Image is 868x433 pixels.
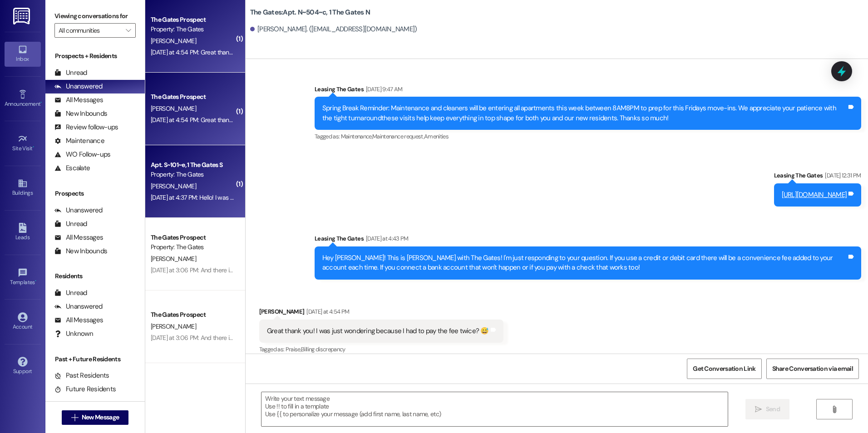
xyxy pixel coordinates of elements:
div: Leasing The Gates [315,234,861,246]
span: [PERSON_NAME] [151,255,196,263]
div: Residents [45,271,145,281]
a: Inbox [5,42,41,66]
span: Amenities [424,133,449,140]
div: Review follow-ups [54,123,118,132]
div: Prospects [45,189,145,198]
span: Get Conversation Link [693,364,755,374]
div: [DATE] at 3:06 PM: And there is still a 375$ balance in my account even though I paid all of it e... [151,266,409,274]
div: Unanswered [54,206,103,215]
span: [PERSON_NAME] [151,37,196,45]
span: [PERSON_NAME] [151,104,196,113]
div: Unread [54,219,87,229]
div: Unread [54,288,87,298]
div: Unread [54,68,87,78]
a: Support [5,354,41,379]
div: New Inbounds [54,109,107,118]
div: [PERSON_NAME]. ([EMAIL_ADDRESS][DOMAIN_NAME]) [250,25,417,34]
div: Property: The Gates [151,25,235,34]
img: ResiDesk Logo [13,8,32,25]
div: Spring Break Reminder: Maintenance and cleaners will be entering all apartments this week between... [322,103,847,123]
span: New Message [82,413,119,422]
b: The Gates: Apt. N~504~c, 1 The Gates N [250,8,370,17]
input: All communities [59,23,121,38]
label: Viewing conversations for [54,9,136,23]
i:  [831,406,838,413]
span: • [33,144,34,150]
div: Property: The Gates [151,170,235,179]
div: [DATE] 12:31 PM [823,171,861,180]
a: Buildings [5,176,41,200]
button: Get Conversation Link [687,359,761,379]
div: Unanswered [54,82,103,91]
div: The Gates Prospect [151,15,235,25]
i:  [755,406,762,413]
i:  [126,27,131,34]
div: Past Residents [54,371,109,380]
div: The Gates Prospect [151,92,235,102]
div: All Messages [54,233,103,242]
div: All Messages [54,315,103,325]
div: Unknown [54,329,93,339]
span: [PERSON_NAME] [151,182,196,190]
div: Tagged as: [315,130,861,143]
div: [DATE] 9:47 AM [364,84,403,94]
span: Maintenance , [341,133,372,140]
div: [DATE] at 4:54 PM: Great thank you! I was just wondering because I had to pay the fee twice? 😅 [151,116,405,124]
div: [DATE] at 4:54 PM: Great thank you! I was just wondering because I had to pay the fee twice? 😅 [151,48,405,56]
a: Site Visit • [5,131,41,156]
div: The Gates Prospect [151,233,235,242]
span: Send [766,404,780,414]
i:  [71,414,78,421]
button: New Message [62,410,129,425]
button: Share Conversation via email [766,359,859,379]
button: Send [745,399,789,419]
div: Past + Future Residents [45,354,145,364]
a: Account [5,310,41,334]
div: Maintenance [54,136,104,146]
div: Tagged as: [259,343,503,356]
span: Billing discrepancy [301,345,345,353]
div: WO Follow-ups [54,150,110,159]
span: Praise , [286,345,301,353]
div: Future Residents [54,384,116,394]
div: [PERSON_NAME] [259,307,503,320]
a: [URL][DOMAIN_NAME] [782,190,847,199]
a: Templates • [5,265,41,290]
span: • [35,278,36,284]
div: [DATE] at 3:06 PM: And there is still a 375$ balance in my account even though I paid all of it e... [151,334,409,342]
span: Share Conversation via email [772,364,853,374]
div: Hey [PERSON_NAME]! This is [PERSON_NAME] with The Gates! I'm just responding to your question. If... [322,253,847,273]
div: Apt. S~101~e, 1 The Gates S [151,160,235,170]
div: [DATE] at 4:54 PM [304,307,349,316]
div: Leasing The Gates [315,84,861,97]
div: The Gates Prospect [151,310,235,320]
span: [PERSON_NAME] [151,322,196,330]
div: [DATE] at 4:43 PM [364,234,409,243]
div: All Messages [54,95,103,105]
div: New Inbounds [54,246,107,256]
div: Escalate [54,163,90,173]
a: Leads [5,220,41,245]
div: Prospects + Residents [45,51,145,61]
div: Leasing The Gates [774,171,862,183]
span: • [40,99,42,106]
div: [DATE] at 4:37 PM: Hello! I was wandering if I could change what card my rent is pulled from? I t... [151,193,495,202]
div: Unanswered [54,302,103,311]
div: Great thank you! I was just wondering because I had to pay the fee twice? 😅 [267,326,489,336]
div: Property: The Gates [151,242,235,252]
span: Maintenance request , [372,133,424,140]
